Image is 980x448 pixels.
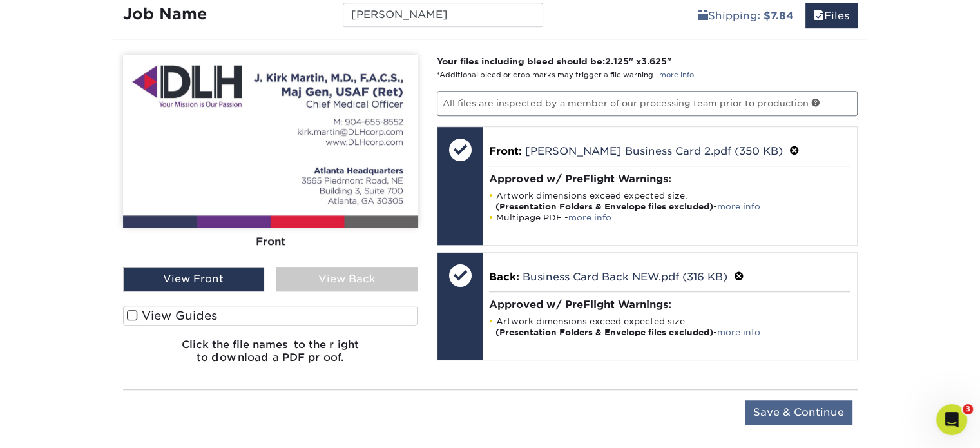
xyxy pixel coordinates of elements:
span: 3.625 [641,56,667,66]
strong: (Presentation Folders & Envelope files excluded) [495,327,713,337]
a: more info [717,327,760,337]
li: Multipage PDF - [489,212,850,223]
a: Business Card Back NEW.pdf (316 KB) [523,271,727,283]
strong: (Presentation Folders & Envelope files excluded) [495,202,713,211]
a: Shipping: $7.84 [689,3,802,28]
a: more info [717,202,760,211]
span: Back: [489,271,519,283]
div: Front [123,227,418,255]
strong: Your files including bleed should be: " x " [437,56,671,66]
h4: Approved w/ PreFlight Warnings: [489,173,850,185]
span: 3 [963,404,973,414]
span: shipping [698,10,708,22]
iframe: Intercom live chat [936,404,967,435]
small: *Additional bleed or crop marks may trigger a file warning – [437,71,694,79]
h4: Approved w/ PreFlight Warnings: [489,298,850,311]
p: All files are inspected by a member of our processing team prior to production. [437,91,858,115]
input: Enter a job name [343,3,543,27]
li: Artwork dimensions exceed expected size. - [489,190,850,212]
span: 2.125 [605,56,629,66]
a: more info [659,71,694,79]
div: View Back [276,267,418,291]
span: Front: [489,145,522,157]
label: View Guides [123,306,418,326]
a: more info [568,213,611,222]
div: View Front [123,267,265,291]
a: [PERSON_NAME] Business Card 2.pdf (350 KB) [525,145,783,157]
li: Artwork dimensions exceed expected size. - [489,316,850,338]
input: Save & Continue [745,400,852,425]
iframe: Google Customer Reviews [3,409,110,443]
a: Files [805,3,858,28]
span: files [814,10,824,22]
b: : $7.84 [757,10,794,22]
strong: Job Name [123,5,207,23]
h6: Click the file names to the right to download a PDF proof. [123,338,418,373]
